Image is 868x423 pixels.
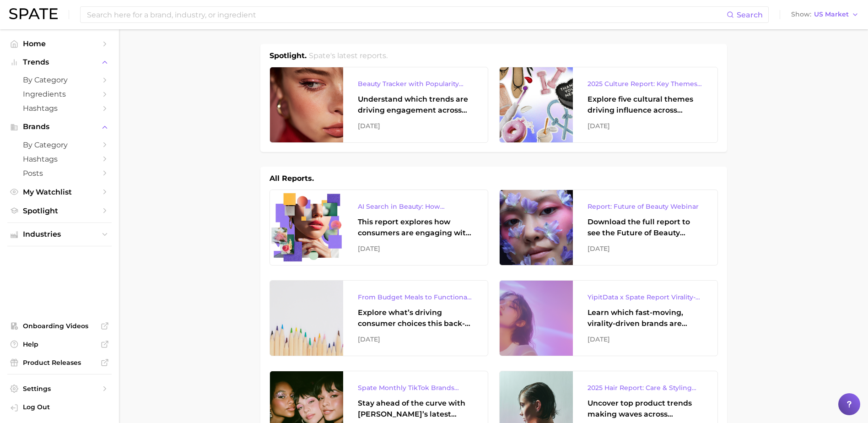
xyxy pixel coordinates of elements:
span: Log Out [23,403,104,411]
div: [DATE] [588,120,703,131]
div: Uncover top product trends making waves across platforms — along with key insights into benefits,... [588,398,703,420]
div: [DATE] [358,334,473,345]
div: Report: Future of Beauty Webinar [588,201,703,212]
a: From Budget Meals to Functional Snacks: Food & Beverage Trends Shaping Consumer Behavior This Sch... [270,280,488,356]
span: Settings [23,385,96,393]
a: Beauty Tracker with Popularity IndexUnderstand which trends are driving engagement across platfor... [270,67,488,143]
a: Onboarding Videos [7,319,112,333]
input: Search here for a brand, industry, or ingredient [86,7,727,22]
span: Spotlight [23,206,96,215]
a: by Category [7,73,112,87]
span: Trends [23,58,96,66]
a: YipitData x Spate Report Virality-Driven Brands Are Taking a Slice of the Beauty PieLearn which f... [499,280,718,356]
img: SPATE [9,8,58,19]
div: Download the full report to see the Future of Beauty trends we unpacked during the webinar. [588,217,703,239]
span: Show [791,12,811,17]
a: Hashtags [7,101,112,115]
div: From Budget Meals to Functional Snacks: Food & Beverage Trends Shaping Consumer Behavior This Sch... [358,292,473,303]
div: Explore what’s driving consumer choices this back-to-school season From budget-friendly meals to ... [358,307,473,329]
span: by Category [23,141,96,149]
div: Explore five cultural themes driving influence across beauty, food, and pop culture. [588,94,703,116]
a: Log out. Currently logged in with e-mail christine.kappner@mane.com. [7,400,112,416]
a: Help [7,337,112,351]
span: Hashtags [23,155,96,163]
span: Posts [23,169,96,178]
div: Stay ahead of the curve with [PERSON_NAME]’s latest monthly tracker, spotlighting the fastest-gro... [358,398,473,420]
div: 2025 Culture Report: Key Themes That Are Shaping Consumer Demand [588,78,703,89]
div: Learn which fast-moving, virality-driven brands are leading the pack, the risks of viral growth, ... [588,307,703,329]
div: Spate Monthly TikTok Brands Tracker [358,382,473,393]
button: Trends [7,55,112,69]
div: AI Search in Beauty: How Consumers Are Using ChatGPT vs. Google Search [358,201,473,212]
a: AI Search in Beauty: How Consumers Are Using ChatGPT vs. Google SearchThis report explores how co... [270,190,488,266]
span: Home [23,39,96,48]
div: Understand which trends are driving engagement across platforms in the skin, hair, makeup, and fr... [358,94,473,116]
div: [DATE] [588,334,703,345]
div: [DATE] [588,243,703,254]
div: This report explores how consumers are engaging with AI-powered search tools — and what it means ... [358,217,473,239]
div: YipitData x Spate Report Virality-Driven Brands Are Taking a Slice of the Beauty Pie [588,292,703,303]
div: [DATE] [358,243,473,254]
a: Ingredients [7,87,112,101]
a: by Category [7,138,112,152]
span: Product Releases [23,358,96,367]
span: Help [23,340,96,348]
button: Industries [7,228,112,241]
div: 2025 Hair Report: Care & Styling Products [588,382,703,393]
div: [DATE] [358,120,473,131]
span: Ingredients [23,90,96,98]
h1: Spotlight. [270,50,307,61]
button: ShowUS Market [789,9,861,21]
a: Home [7,37,112,51]
h2: Spate's latest reports. [309,50,388,61]
a: My Watchlist [7,185,112,199]
span: My Watchlist [23,188,96,196]
span: Brands [23,123,96,131]
span: US Market [814,12,849,17]
a: Posts [7,166,112,180]
h1: All Reports. [270,173,314,184]
a: Product Releases [7,356,112,369]
span: Hashtags [23,104,96,113]
span: by Category [23,76,96,84]
span: Onboarding Videos [23,322,96,330]
button: Brands [7,120,112,134]
a: Report: Future of Beauty WebinarDownload the full report to see the Future of Beauty trends we un... [499,190,718,266]
span: Industries [23,230,96,239]
a: Hashtags [7,152,112,166]
span: Search [737,11,763,19]
a: Settings [7,382,112,396]
div: Beauty Tracker with Popularity Index [358,78,473,89]
a: Spotlight [7,204,112,218]
a: 2025 Culture Report: Key Themes That Are Shaping Consumer DemandExplore five cultural themes driv... [499,67,718,143]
